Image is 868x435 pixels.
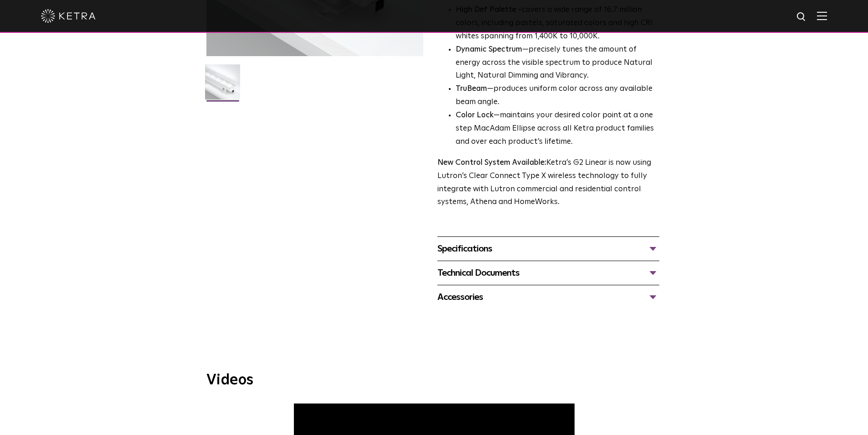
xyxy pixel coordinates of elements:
div: Accessories [437,290,659,304]
img: search icon [796,11,807,23]
li: —precisely tunes the amount of energy across the visible spectrum to produce Natural Light, Natur... [456,43,659,83]
strong: TruBeam [456,85,487,93]
li: —maintains your desired color point at a one step MacAdam Ellipse across all Ketra product famili... [456,109,659,149]
strong: Dynamic Spectrum [456,46,522,53]
strong: New Control System Available: [437,159,546,167]
img: Hamburger%20Nav.svg [817,11,827,20]
img: ketra-logo-2019-white [41,9,96,23]
li: —produces uniform color across any available beam angle. [456,83,659,109]
img: G2-Linear-2021-Web-Square [205,64,240,106]
div: Technical Documents [437,266,659,280]
div: Specifications [437,241,659,256]
p: Ketra’s G2 Linear is now using Lutron’s Clear Connect Type X wireless technology to fully integra... [437,157,659,210]
strong: Color Lock [456,111,493,119]
h3: Videos [206,373,662,388]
